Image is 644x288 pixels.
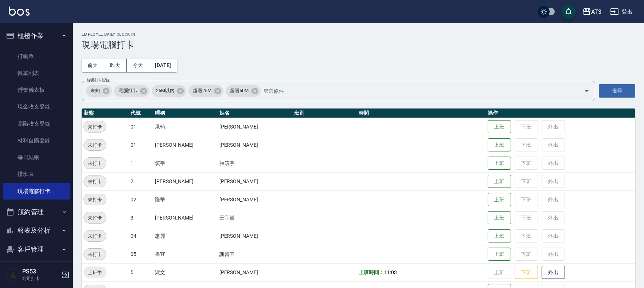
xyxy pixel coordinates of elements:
td: [PERSON_NAME] [218,227,293,245]
td: [PERSON_NAME] [153,136,218,154]
td: 5 [129,263,153,281]
button: AT3 [579,4,604,19]
div: 25M以內 [152,85,187,97]
span: 上班中 [83,269,106,276]
div: 超過25M [188,85,223,97]
div: 未知 [86,85,112,97]
a: 每日結帳 [3,149,70,166]
h5: PS53 [22,268,59,275]
h3: 現場電腦打卡 [82,40,635,50]
td: 2 [129,172,153,190]
th: 姓名 [218,109,293,118]
button: 上班 [488,229,511,243]
button: Open [581,85,593,97]
button: 預約管理 [3,202,70,221]
span: 11:03 [384,269,397,275]
span: 未打卡 [84,250,106,258]
button: 外出 [542,266,565,279]
span: 25M以內 [152,87,179,94]
img: Person [6,268,20,282]
a: 高階收支登錄 [3,115,70,132]
button: 前天 [82,59,104,72]
span: 超過25M [188,87,216,94]
td: 01 [129,136,153,154]
td: 筑葶 [153,154,218,172]
button: save [561,4,576,19]
td: [PERSON_NAME] [218,190,293,209]
img: Logo [9,7,30,16]
b: 上班時間： [359,269,384,275]
button: 上班 [488,193,511,206]
button: 報表及分析 [3,221,70,240]
span: 超過50M [226,87,253,94]
a: 現金收支登錄 [3,98,70,115]
th: 時間 [357,109,486,118]
button: 昨天 [104,59,127,72]
span: 未打卡 [84,159,106,167]
button: 登出 [607,5,635,19]
div: AT3 [591,7,601,16]
button: 員工及薪資 [3,259,70,277]
button: 上班 [488,138,511,152]
div: 電腦打卡 [114,85,149,97]
button: 上班 [488,175,511,188]
td: 3 [129,209,153,227]
span: 電腦打卡 [114,87,142,94]
button: [DATE] [149,59,177,72]
span: 未打卡 [84,214,106,222]
td: [PERSON_NAME] [218,263,293,281]
button: 今天 [127,59,149,72]
button: 下班 [515,266,538,279]
td: 隆華 [153,190,218,209]
td: 張筑葶 [218,154,293,172]
td: 承翰 [153,118,218,136]
td: 淑文 [153,263,218,281]
a: 現場電腦打卡 [3,183,70,200]
button: 上班 [488,211,511,225]
td: 謝書宜 [218,245,293,263]
th: 班別 [292,109,357,118]
a: 帳單列表 [3,65,70,82]
button: 搜尋 [599,84,635,98]
td: [PERSON_NAME] [153,172,218,190]
td: 書宜 [153,245,218,263]
td: [PERSON_NAME] [218,172,293,190]
span: 未打卡 [84,232,106,240]
td: 惠麗 [153,227,218,245]
td: 1 [129,154,153,172]
button: 上班 [488,248,511,261]
button: 櫃檯作業 [3,26,70,45]
th: 狀態 [82,109,129,118]
span: 未打卡 [84,123,106,131]
td: [PERSON_NAME] [218,118,293,136]
a: 打帳單 [3,48,70,65]
label: 篩選打卡記錄 [87,78,110,83]
td: [PERSON_NAME] [218,136,293,154]
button: 上班 [488,120,511,134]
a: 排班表 [3,166,70,182]
td: 01 [129,118,153,136]
td: 04 [129,227,153,245]
span: 未打卡 [84,141,106,149]
th: 暱稱 [153,109,218,118]
button: 客戶管理 [3,240,70,259]
td: 02 [129,190,153,209]
td: [PERSON_NAME] [153,209,218,227]
button: 上班 [488,157,511,170]
span: 未打卡 [84,178,106,185]
span: 未知 [86,87,104,94]
h2: Employee Daily Clock In [82,32,635,37]
p: 公司打卡 [22,275,59,282]
th: 操作 [486,109,635,118]
input: 篩選條件 [262,84,571,97]
th: 代號 [129,109,153,118]
td: 王宇徵 [218,209,293,227]
span: 未打卡 [84,196,106,204]
td: 05 [129,245,153,263]
div: 超過50M [226,85,261,97]
a: 營業儀表板 [3,82,70,98]
a: 材料自購登錄 [3,132,70,149]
